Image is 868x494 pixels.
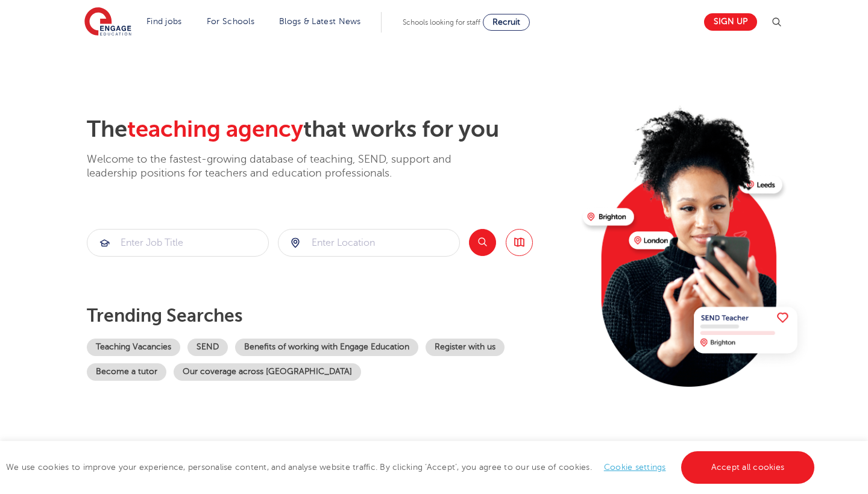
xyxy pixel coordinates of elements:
a: For Schools [207,17,254,26]
a: Sign up [704,13,757,31]
span: Schools looking for staff [403,18,480,27]
a: Become a tutor [87,363,166,381]
a: SEND [187,339,228,356]
a: Recruit [483,14,530,31]
a: Cookie settings [604,463,666,472]
a: Benefits of working with Engage Education [235,339,418,356]
h2: The that works for you [87,116,573,143]
div: Submit [278,229,460,257]
a: Accept all cookies [681,451,815,484]
p: Welcome to the fastest-growing database of teaching, SEND, support and leadership positions for t... [87,152,485,181]
a: Register with us [426,339,505,356]
a: Our coverage across [GEOGRAPHIC_DATA] [174,363,361,381]
span: Recruit [492,17,520,27]
p: Trending searches [87,305,573,327]
a: Teaching Vacancies [87,339,180,356]
span: teaching agency [127,116,303,142]
img: Engage Education [84,7,131,37]
span: We use cookies to improve your experience, personalise content, and analyse website traffic. By c... [6,463,817,472]
a: Find jobs [146,17,182,26]
button: Search [469,229,496,256]
div: Submit [87,229,269,257]
input: Submit [87,230,268,256]
input: Submit [278,230,459,256]
a: Blogs & Latest News [279,17,361,26]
